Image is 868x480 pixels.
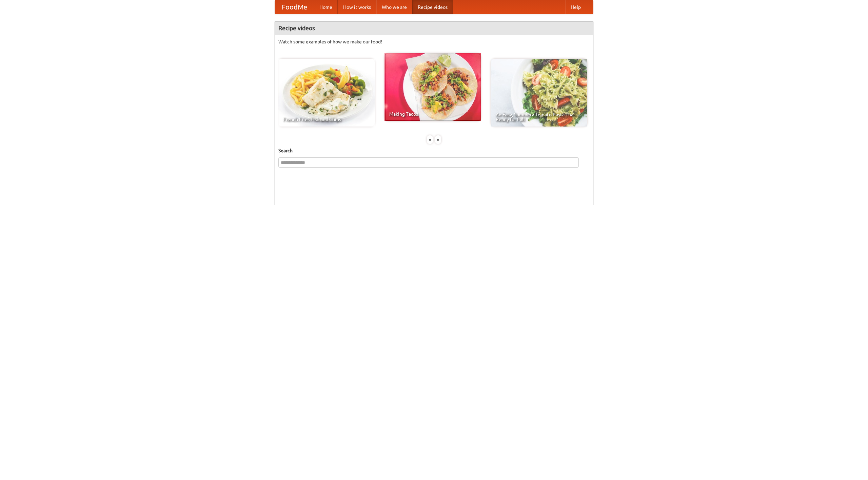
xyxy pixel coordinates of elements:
[283,117,370,122] span: French Fries Fish and Chips
[278,38,590,45] p: Watch some examples of how we make our food!
[565,0,586,14] a: Help
[314,0,338,14] a: Home
[376,0,412,14] a: Who we are
[338,0,376,14] a: How it works
[389,112,476,116] span: Making Tacos
[491,59,587,127] a: An Easy, Summery Tomato Pasta That's Ready for Fall
[435,135,441,144] div: »
[275,0,314,14] a: FoodMe
[427,135,433,144] div: «
[496,112,583,122] span: An Easy, Summery Tomato Pasta That's Ready for Fall
[278,147,590,154] h5: Search
[275,21,593,35] h4: Recipe videos
[384,53,481,121] a: Making Tacos
[412,0,453,14] a: Recipe videos
[278,59,375,127] a: French Fries Fish and Chips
